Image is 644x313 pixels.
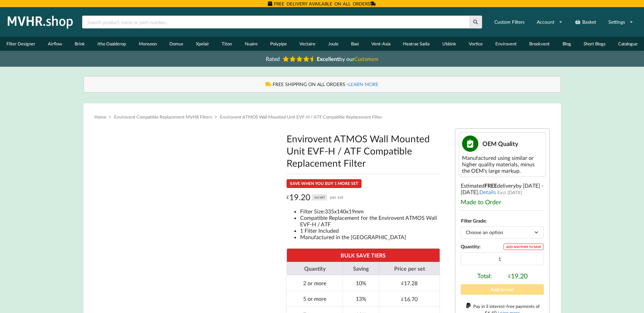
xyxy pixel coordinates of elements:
a: Catalogue [612,37,644,51]
a: Brink [69,37,91,51]
a: Joule [322,37,345,51]
a: Settings [604,16,638,28]
a: Home [94,114,106,120]
a: Baxi [345,37,365,51]
input: Search product name or part number... [82,16,469,28]
span: by [DATE] - [DATE] [461,182,544,195]
span: OEM Quality [482,140,518,147]
b: FREE [484,182,497,189]
button: Add to cart [461,284,544,295]
div: ADD ANOTHER TO SAVE [503,244,544,250]
a: Monsoon [132,37,163,51]
div: Manufactured using similar or higher quality materials, minus the OEM's large markup. [462,154,542,174]
a: Vent-Axia [365,37,397,51]
i: Customers [354,56,378,62]
a: Vortice [462,37,489,51]
a: Nuaire [238,37,264,51]
td: 5 or more [287,291,343,307]
a: Envirovent [489,37,523,51]
span: £ [287,192,289,203]
th: BULK SAVE TIERS [287,249,440,262]
li: Compatible Replacement for the Envirovent ATMOS Wall EVF-H / ATF [300,214,440,227]
td: 2 or more [287,275,343,291]
a: Heatrae Sadia [397,37,436,51]
li: Filter Size:335x140x19mm [300,208,440,214]
img: mvhr.shop.png [5,14,76,30]
b: Excellent [317,56,339,62]
span: £ [508,273,511,279]
span: per set [330,192,344,203]
input: Product quantity [461,252,544,265]
a: Brookvent [523,37,556,51]
a: Airflow [41,37,68,51]
span: Envirovent ATMOS Wall Mounted Unit EVF-H / ATF Compatible Replacement Filter [220,114,382,120]
th: Saving [343,262,379,275]
span: £ [401,280,404,286]
a: Rated Excellentby ourCustomers [261,53,383,64]
a: Custom Filters [490,16,529,28]
div: SAVE WHEN YOU BUY 1 MORE SET [287,179,362,188]
td: 10% [343,275,379,291]
span: Rated [266,56,280,62]
th: Price per set [379,262,440,275]
div: 19.20 [508,272,528,280]
li: Manufactured in the [GEOGRAPHIC_DATA] [300,234,440,240]
a: Account [532,16,567,28]
a: LEARN MORE [348,81,379,87]
span: by our [317,56,378,62]
a: Polypipe [264,37,293,51]
div: incl VAT [312,194,327,201]
td: 13% [343,291,379,307]
a: Blog [556,37,577,51]
a: Details [479,189,496,195]
a: Itho Daalderop [91,37,132,51]
a: Domus [163,37,189,51]
a: Ubbink [436,37,462,51]
a: Titon [216,37,238,51]
a: Envirovent Compatible Replacement MVHR Filters [114,114,212,120]
a: Basket [570,16,601,28]
div: 19.20 [287,192,344,203]
span: £ [401,296,404,302]
a: Vectaire [293,37,322,51]
div: FREE SHIPPING ON ALL ORDERS - [91,81,554,88]
div: 17.28 [401,280,418,286]
label: Filter Grade [461,218,485,224]
span: Total: [477,272,492,280]
h1: Envirovent ATMOS Wall Mounted Unit EVF-H / ATF Compatible Replacement Filter [287,132,440,169]
div: Made to Order [461,198,544,206]
span: Excl. [DATE] [497,190,522,195]
a: Short Blogs [577,37,612,51]
div: 16.70 [401,296,418,302]
a: Xpelair [190,37,216,51]
th: Quantity [287,262,343,275]
li: 1 Filter Included [300,227,440,234]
